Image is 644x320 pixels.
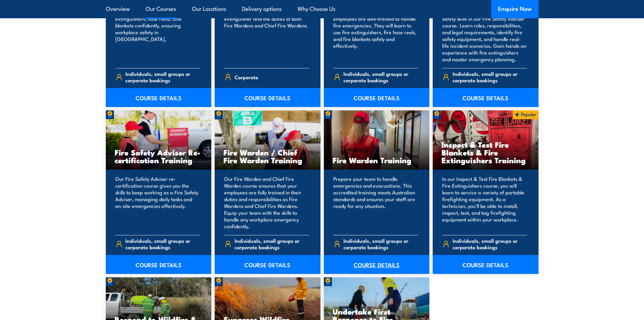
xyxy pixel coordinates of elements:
[106,88,212,107] a: COURSE DETAILS
[442,2,527,63] p: Equip your team in [GEOGRAPHIC_DATA] with key fire safety skills in our Fire Safety Adviser cours...
[224,2,309,63] p: Our Fire Combo Awareness Day includes training on how to use a fire extinguisher and the duties o...
[433,255,539,274] a: COURSE DETAILS
[453,237,527,250] span: Individuals, small groups or corporate bookings
[442,141,530,164] h3: Inspect & Test Fire Blankets & Fire Extinguishers Training
[215,88,320,107] a: COURSE DETAILS
[442,175,527,230] p: In our Inspect & Test Fire Blankets & Fire Extinguishers course, you will learn to service a vari...
[115,2,200,63] p: Train your team in essential fire safety. Learn to use fire extinguishers, hose reels, and blanke...
[224,175,309,230] p: Our Fire Warden and Chief Fire Warden course ensures that your employees are fully trained in the...
[324,88,430,107] a: COURSE DETAILS
[215,255,320,274] a: COURSE DETAILS
[125,70,200,83] span: Individuals, small groups or corporate bookings
[333,156,421,164] h3: Fire Warden Training
[235,72,258,82] span: Corporate
[115,175,200,230] p: Our Fire Safety Adviser re-certification course gives you the skills to keep working as a Fire Sa...
[106,255,212,274] a: COURSE DETAILS
[125,237,200,250] span: Individuals, small groups or corporate bookings
[333,175,418,230] p: Prepare your team to handle emergencies and evacuations. This accredited training meets Australia...
[453,70,527,83] span: Individuals, small groups or corporate bookings
[333,2,418,63] p: Our Fire Extinguisher and Fire Warden course will ensure your employees are well-trained to handl...
[433,88,539,107] a: COURSE DETAILS
[235,237,309,250] span: Individuals, small groups or corporate bookings
[223,148,312,164] h3: Fire Warden / Chief Fire Warden Training
[324,255,430,274] a: COURSE DETAILS
[115,148,203,164] h3: Fire Safety Adviser Re-certification Training
[343,237,418,250] span: Individuals, small groups or corporate bookings
[343,70,418,83] span: Individuals, small groups or corporate bookings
